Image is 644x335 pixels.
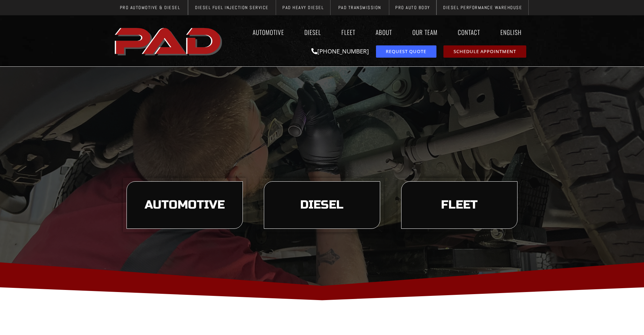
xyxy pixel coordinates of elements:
[401,181,518,229] a: learn more about our fleet services
[246,24,291,40] a: Automotive
[451,24,487,40] a: Contact
[494,24,532,40] a: English
[406,24,444,40] a: Our Team
[395,5,430,10] span: Pro Auto Body
[443,45,526,58] a: schedule repair or service appointment
[145,199,225,211] span: Automotive
[120,5,180,10] span: Pro Automotive & Diesel
[195,5,269,10] span: Diesel Fuel Injection Service
[386,49,426,54] span: Request Quote
[311,47,369,55] a: [PHONE_NUMBER]
[113,22,226,60] img: The image shows the word "PAD" in bold, red, uppercase letters with a slight shadow effect.
[335,24,362,40] a: Fleet
[376,45,436,58] a: request a service or repair quote
[298,24,328,40] a: Diesel
[282,5,324,10] span: PAD Heavy Diesel
[126,181,243,229] a: learn more about our automotive services
[338,5,381,10] span: PAD Transmission
[454,49,516,54] span: Schedule Appointment
[369,24,399,40] a: About
[264,181,380,229] a: learn more about our diesel services
[441,199,478,211] span: Fleet
[300,199,343,211] span: Diesel
[113,22,226,60] a: pro automotive and diesel home page
[443,5,522,10] span: Diesel Performance Warehouse
[226,24,532,40] nav: Menu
